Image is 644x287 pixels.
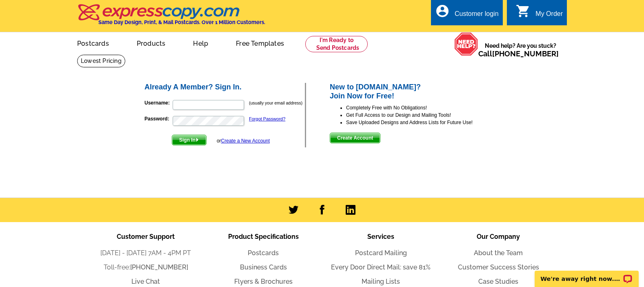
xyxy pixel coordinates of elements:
img: help [454,32,478,56]
div: Customer login [455,10,499,22]
a: [PHONE_NUMBER] [492,49,559,58]
li: Completely Free with No Obligations! [346,104,501,111]
img: button-next-arrow-white.png [195,138,199,142]
a: Free Templates [223,33,297,52]
label: Username: [144,99,172,107]
button: Sign In [172,135,207,145]
a: Mailing Lists [362,278,400,285]
small: (usually your email address) [249,100,302,105]
a: [PHONE_NUMBER] [130,263,188,271]
a: Case Studies [478,278,518,285]
a: Postcard Mailing [355,249,407,257]
a: Every Door Direct Mail: save 81% [331,263,431,271]
span: Our Company [477,233,520,240]
a: Same Day Design, Print, & Mail Postcards. Over 1 Million Customers. [77,10,265,25]
span: Services [367,233,394,240]
span: Create Account [330,133,380,143]
button: Create Account [330,133,380,143]
a: Live Chat [131,278,160,285]
li: Save Uploaded Designs and Address Lists for Future Use! [346,119,501,126]
a: About the Team [474,249,523,257]
a: Flyers & Brochures [234,278,293,285]
a: Business Cards [240,263,287,271]
a: Create a New Account [221,138,270,144]
iframe: LiveChat chat widget [529,261,644,287]
a: Products [124,33,179,52]
a: Postcards [248,249,279,257]
span: Customer Support [117,233,175,240]
a: account_circle Customer login [435,9,499,19]
h4: Same Day Design, Print, & Mail Postcards. Over 1 Million Customers. [98,19,265,25]
h2: Already A Member? Sign In. [144,83,305,92]
span: Product Specifications [228,233,299,240]
a: Postcards [64,33,122,52]
span: Need help? Are you stuck? [478,42,563,58]
a: Forgot Password? [249,116,285,121]
h2: New to [DOMAIN_NAME]? Join Now for Free! [330,83,501,100]
div: or [217,137,270,145]
a: Customer Success Stories [458,263,539,271]
span: Call [478,49,559,58]
a: shopping_cart My Order [516,9,563,19]
div: My Order [535,10,563,22]
i: account_circle [435,4,450,18]
a: Help [180,33,221,52]
i: shopping_cart [516,4,531,18]
li: Get Full Access to our Design and Mailing Tools! [346,111,501,119]
li: Toll-free: [87,263,204,272]
label: Password: [144,115,172,122]
li: [DATE] - [DATE] 7AM - 4PM PT [87,248,204,258]
span: Sign In [172,135,206,145]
